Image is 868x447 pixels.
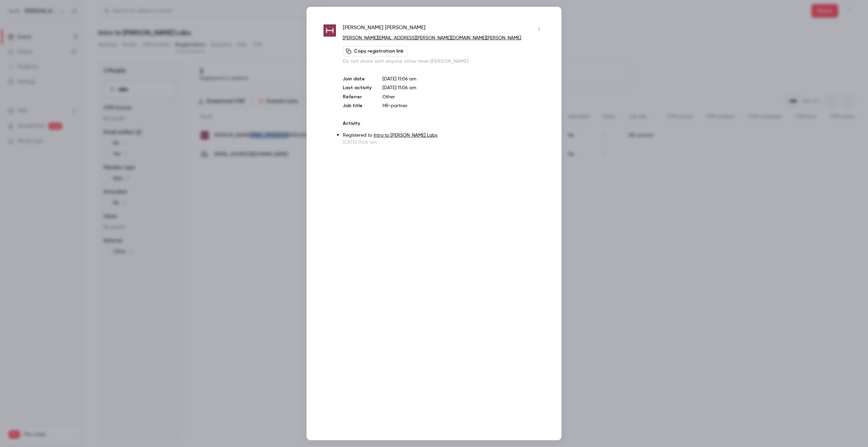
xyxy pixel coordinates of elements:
p: Do not share with anyone other than [PERSON_NAME] [343,58,545,65]
img: ext.holmen.com [323,24,336,37]
p: [DATE] 11:06 am [382,76,545,82]
button: Copy registration link [343,46,408,57]
p: Job title [343,102,372,109]
p: Registered to [343,132,545,139]
p: Referrer [343,94,372,100]
a: Intro to [PERSON_NAME] Labs [374,133,437,138]
p: Activity [343,120,545,127]
p: Last activity [343,84,372,92]
p: Join date [343,76,372,82]
a: [PERSON_NAME][EMAIL_ADDRESS][PERSON_NAME][DOMAIN_NAME][PERSON_NAME] [343,36,521,40]
p: HR-partner [382,102,545,109]
span: [DATE] 11:06 am [382,85,416,90]
span: [PERSON_NAME] [PERSON_NAME] [343,24,426,35]
p: Other [382,94,545,100]
p: [DATE] 11:06 am [343,139,545,146]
